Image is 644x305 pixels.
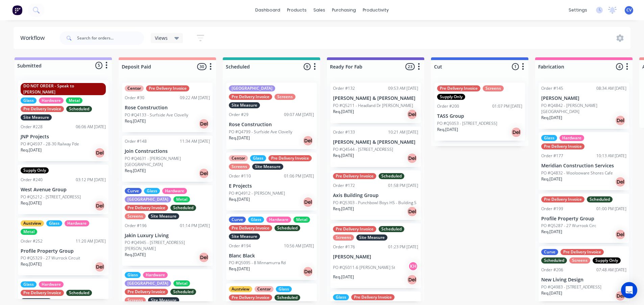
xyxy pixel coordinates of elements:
[94,147,105,158] div: Del
[94,200,105,211] div: Del
[125,196,171,202] div: [GEOGRAPHIC_DATA]
[18,165,109,214] div: Supply OnlyOrder #24003:12 PM [DATE]West Avenue GroupPO #Q5212 - [STREET_ADDRESS]Req.[DATE]Del
[21,255,80,261] p: PO #Q5329 - 27 Wurrock Circuit
[125,138,147,144] div: Order #148
[226,83,317,149] div: [GEOGRAPHIC_DATA]Pre Delivery InvoiceScreensSite MeasureOrder #2909:07 AM [DATE]Rose Construction...
[333,152,354,159] p: Req. [DATE]
[122,83,213,132] div: CentorPre Delivery InvoiceOrder #3009:22 AM [DATE]Rose ConstructionPO #Q4133 - Surfside Ave Clove...
[333,234,354,241] div: Screens
[21,167,49,173] div: Supply Only
[596,267,626,273] div: 07:48 AM [DATE]
[333,139,418,145] p: [PERSON_NAME] & [PERSON_NAME]
[46,220,62,226] div: Glass
[303,197,313,207] div: Del
[565,5,591,15] div: settings
[21,220,44,226] div: Austview
[275,295,300,301] div: Scheduled
[229,233,260,240] div: Site Measure
[333,129,355,135] div: Order #133
[229,183,314,189] p: E Projects
[539,194,629,243] div: Pre Delivery InvoiceScheduledOrder #19901:00 PM [DATE]Profile Property GroupPO #Q5287 - 27 Wurroo...
[125,205,168,211] div: Pre Delivery Invoice
[351,294,395,300] div: Pre Delivery Invoice
[276,286,292,292] div: Glass
[615,229,626,240] div: Del
[173,280,190,286] div: Metal
[229,190,285,196] p: PO #Q4912 - [PERSON_NAME]
[198,118,209,129] div: Del
[541,249,558,255] div: Curve
[12,5,22,15] img: Factory
[333,103,413,109] p: PO #Q5211 - Headland Dr [PERSON_NAME]
[255,286,273,292] div: Centor
[125,118,146,124] p: Req. [DATE]
[21,106,64,112] div: Pre Delivery Invoice
[170,289,196,295] div: Scheduled
[252,5,284,15] a: dashboard
[125,148,210,154] p: Join Constructions
[541,290,562,296] p: Req. [DATE]
[284,173,314,179] div: 01:06 PM [DATE]
[125,156,210,168] p: PO #Q4631 - [PERSON_NAME][GEOGRAPHIC_DATA]
[437,113,522,119] p: TASS Group
[266,217,291,223] div: Hardware
[148,297,179,303] div: Site Measure
[388,129,418,135] div: 10:21 AM [DATE]
[125,252,146,258] p: Req. [DATE]
[21,238,43,244] div: Order #252
[229,196,250,202] p: Req. [DATE]
[379,173,404,179] div: Scheduled
[125,280,171,286] div: [GEOGRAPHIC_DATA]
[333,274,354,280] p: Req. [DATE]
[492,103,522,109] div: 01:07 PM [DATE]
[275,225,300,231] div: Scheduled
[333,95,418,101] p: [PERSON_NAME] & [PERSON_NAME]
[388,85,418,91] div: 09:53 AM [DATE]
[333,173,376,179] div: Pre Delivery Invoice
[155,34,168,41] span: Views
[144,188,160,194] div: Glass
[229,217,246,223] div: Curve
[541,196,585,202] div: Pre Delivery Invoice
[275,94,295,100] div: Screens
[125,85,144,91] div: Centor
[541,163,626,169] p: Meridian Construction Services
[125,240,210,252] p: PO #Q4945 - [STREET_ADDRESS][PERSON_NAME]
[76,177,106,183] div: 03:12 PM [DATE]
[21,134,106,140] p: JNP Projects
[122,136,213,182] div: Order #14811:34 AM [DATE]Join ConstructionsPO #Q4631 - [PERSON_NAME][GEOGRAPHIC_DATA]Req.[DATE]Del
[329,5,359,15] div: purchasing
[596,85,626,91] div: 08:34 AM [DATE]
[330,83,421,123] div: Order #13209:53 AM [DATE][PERSON_NAME] & [PERSON_NAME]PO #Q5211 - Headland Dr [PERSON_NAME]Req.[D...
[437,103,459,109] div: Order #200
[310,5,329,15] div: sales
[303,135,313,146] div: Del
[94,261,105,272] div: Del
[539,83,629,129] div: Order #14508:34 AM [DATE][PERSON_NAME]PO #Q4842 - [PERSON_NAME][GEOGRAPHIC_DATA]Req.[DATE]Del
[333,85,355,91] div: Order #132
[122,185,213,266] div: CurveGlassHardware[GEOGRAPHIC_DATA]MetalPre Delivery InvoiceScheduledScreensSite MeasureOrder #19...
[173,196,190,202] div: Metal
[560,249,604,255] div: Pre Delivery Invoice
[229,243,251,249] div: Order #194
[148,213,179,219] div: Site Measure
[303,266,313,277] div: Del
[125,272,141,278] div: Glass
[125,213,146,219] div: Screens
[21,98,37,104] div: Glass
[408,261,418,271] div: KH
[76,124,106,130] div: 06:06 AM [DATE]
[541,153,563,159] div: Order #177
[333,183,355,189] div: Order #172
[359,5,392,15] div: productivity
[229,129,292,135] p: PO #Q4799 - Surfside Ave Clovelly
[333,146,393,152] p: PO #Q4544 - [STREET_ADDRESS]
[66,290,92,296] div: Scheduled
[434,83,525,141] div: Pre Delivery InvoiceScreensSupply OnlyOrder #20001:07 PM [DATE]TASS GroupPO #Q5053 - [STREET_ADDR...
[330,223,421,288] div: Pre Delivery InvoiceScheduledScreensSite MeasureOrder #17601:23 PM [DATE][PERSON_NAME]PO #Q5011-6...
[541,267,563,273] div: Order #206
[333,265,395,271] p: PO #Q5011-6 [PERSON_NAME] St
[284,112,314,118] div: 09:07 AM [DATE]
[541,170,613,176] p: PO #Q4832 - Woolooware Shores Cafe
[615,176,626,187] div: Del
